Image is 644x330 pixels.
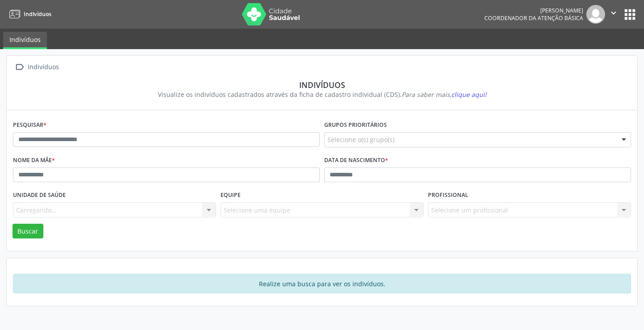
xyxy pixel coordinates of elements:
[327,135,394,144] span: Selecione o(s) grupo(s)
[19,80,625,90] div: Indivíduos
[19,90,625,99] div: Visualize os indivíduos cadastrados através da ficha de cadastro individual (CDS).
[13,154,55,167] label: Nome da mãe
[609,8,619,18] i: 
[13,188,66,202] label: Unidade de saúde
[324,154,388,167] label: Data de nascimento
[484,14,583,22] span: Coordenador da Atenção Básica
[13,224,43,239] button: Buscar
[13,274,631,293] div: Realize uma busca para ver os indivíduos.
[324,118,387,132] label: Grupos prioritários
[6,7,51,21] a: Indivíduos
[3,32,47,49] a: Indivíduos
[13,118,47,132] label: Pesquisar
[622,7,638,22] button: apps
[24,10,51,18] span: Indivíduos
[605,5,622,24] button: 
[428,188,468,202] label: Profissional
[13,61,60,74] a:  Indivíduos
[13,61,26,74] i: 
[220,188,241,202] label: Equipe
[26,61,60,74] div: Indivíduos
[484,7,583,14] div: [PERSON_NAME]
[451,90,487,99] span: clique aqui!
[586,5,605,24] img: img
[402,90,487,99] i: Para saber mais,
